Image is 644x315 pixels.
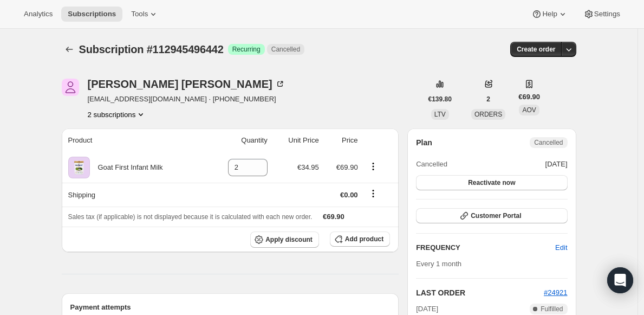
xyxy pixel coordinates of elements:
span: €139.80 [428,95,452,104]
span: €0.00 [340,191,358,199]
img: product img [68,157,90,178]
button: #24921 [544,287,567,298]
h2: Payment attempts [70,302,391,313]
span: LTV [434,111,446,118]
span: Customer Portal [471,211,521,220]
span: Analytics [24,10,53,18]
span: Add product [345,235,383,243]
th: Unit Price [271,128,322,152]
button: Create order [510,42,562,57]
button: 2 [480,92,497,107]
span: Tools [131,10,148,18]
span: Recurring [232,45,261,54]
span: AOV [522,106,536,114]
span: [EMAIL_ADDRESS][DOMAIN_NAME] · [PHONE_NUMBER] [88,94,285,105]
span: Subscriptions [68,10,116,18]
div: Open Intercom Messenger [607,267,633,293]
a: #24921 [544,288,567,297]
button: Product actions [365,160,382,172]
span: €69.90 [336,163,358,171]
h2: FREQUENCY [416,242,555,253]
button: Add product [330,232,390,247]
span: €69.90 [518,92,540,102]
span: Reactivate now [468,178,515,187]
div: Goat First Infant Milk [90,162,163,173]
button: Product actions [88,109,147,120]
span: Apply discount [265,235,313,244]
span: Fulfilled [541,305,563,313]
span: €69.90 [323,213,344,221]
span: [DATE] [416,304,438,314]
button: Apply discount [250,232,319,248]
button: Tools [125,7,165,22]
button: Subscriptions [61,7,122,22]
span: 2 [486,95,490,104]
span: Sales tax (if applicable) is not displayed because it is calculated with each new order. [68,213,313,221]
button: Help [525,7,574,22]
button: Edit [549,239,574,256]
span: €34.95 [297,163,319,171]
span: Cancelled [271,45,300,54]
th: Product [62,128,207,152]
h2: LAST ORDER [416,287,544,298]
button: Analytics [17,7,59,22]
span: Subscription #112945496442 [79,43,224,55]
button: Settings [577,7,627,22]
span: Edit [555,242,567,253]
span: [DATE] [545,159,568,170]
span: Cancelled [416,159,447,170]
span: ORDERS [474,111,502,118]
th: Price [322,128,361,152]
h2: Plan [416,137,432,148]
span: Settings [594,10,620,18]
span: Cancelled [534,138,563,147]
button: Customer Portal [416,208,567,223]
span: Help [542,10,557,18]
span: Every 1 month [416,260,461,268]
th: Quantity [207,128,271,152]
button: Reactivate now [416,175,567,190]
span: Antonio García Sillero [62,79,79,96]
span: Create order [517,45,555,54]
button: Shipping actions [365,188,382,200]
div: [PERSON_NAME] [PERSON_NAME] [88,79,285,89]
button: Subscriptions [62,42,77,57]
th: Shipping [62,183,207,207]
button: €139.80 [422,92,458,107]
